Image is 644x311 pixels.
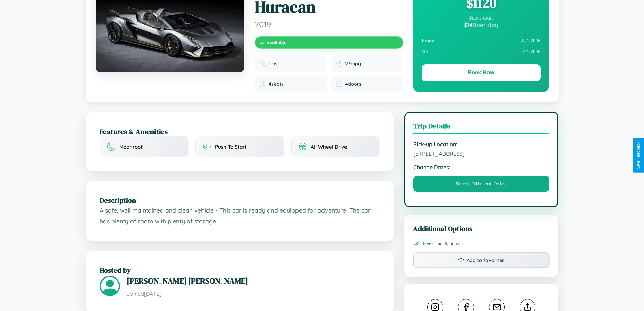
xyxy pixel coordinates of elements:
img: Doors [336,81,342,87]
span: 2019 [255,19,403,29]
h2: Description [100,195,380,205]
span: 4 doors [345,81,361,87]
span: gas [269,61,277,67]
div: $ 140 per day [422,21,541,28]
p: A safe, well maintained and clean vehicle - This car is ready and equipped for adventure. The car... [100,205,380,226]
span: Available [267,40,287,45]
div: 3 / 1 / 2026 [422,46,541,58]
span: 4 seats [269,81,284,87]
div: 2 / 21 / 2026 [422,35,541,46]
span: All Wheel Drive [311,143,347,150]
img: Fuel efficiency [336,60,342,67]
strong: From: [422,38,435,44]
h3: Additional Options [413,224,550,234]
span: 23 mpg [345,61,361,67]
h2: Features & Amenities [100,127,380,136]
div: 8 days total [422,15,541,21]
button: Select Different Dates [413,176,550,192]
h3: Trip Details [413,121,550,134]
div: Give Feedback [636,142,641,169]
span: Moonroof [119,143,143,150]
strong: To: [422,49,428,55]
p: Joined [DATE] [127,289,380,299]
h2: Hosted by [100,265,380,275]
img: Seats [259,81,266,87]
span: Push To Start [215,143,247,150]
button: Book Now [422,64,541,81]
button: Add to favorites [413,252,550,268]
span: Free Cancellations [423,241,459,247]
img: Fuel type [259,60,266,67]
strong: Change Dates: [413,164,550,171]
span: [STREET_ADDRESS] [413,150,550,157]
h3: [PERSON_NAME] [PERSON_NAME] [127,275,380,286]
strong: Pick-up Location: [413,141,550,148]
